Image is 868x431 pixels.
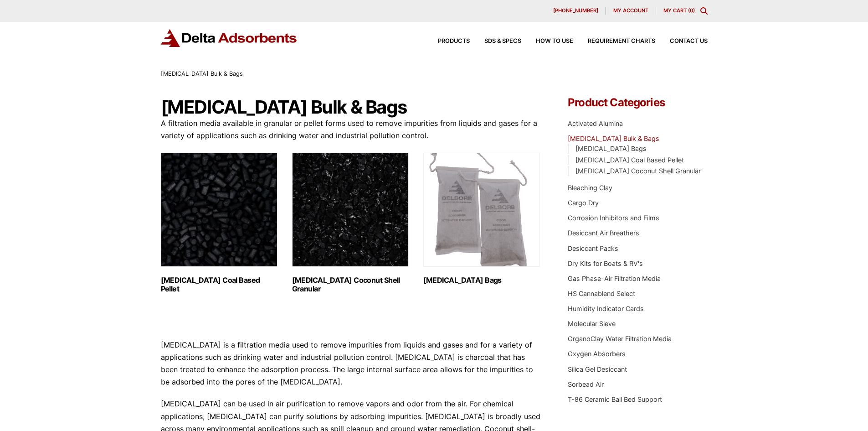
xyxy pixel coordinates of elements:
[161,153,277,267] img: Activated Carbon Coal Based Pellet
[161,29,298,47] img: Delta Adsorbents
[161,117,541,142] p: A filtration media available in granular or pellet forms used to remove impurities from liquids a...
[484,38,521,44] span: SDS & SPECS
[161,70,243,77] span: [MEDICAL_DATA] Bulk & Bags
[568,320,616,327] a: Molecular Sieve
[613,8,648,13] span: My account
[521,38,573,44] a: How to Use
[568,119,623,127] a: Activated Alumina
[568,244,618,252] a: Desiccant Packs
[423,153,540,267] img: Activated Carbon Bags
[690,7,693,14] span: 0
[568,184,612,192] a: Bleaching Clay
[568,395,662,403] a: T-86 Ceramic Ball Bed Support
[568,335,672,343] a: OrganoClay Water Filtration Media
[546,7,606,15] a: [PHONE_NUMBER]
[161,276,277,293] h2: [MEDICAL_DATA] Coal Based Pellet
[568,365,627,373] a: Silica Gel Desiccant
[553,8,598,13] span: [PHONE_NUMBER]
[423,153,540,285] a: Visit product category Activated Carbon Bags
[700,7,708,15] div: Toggle Modal Content
[292,276,409,293] h2: [MEDICAL_DATA] Coconut Shell Granular
[568,275,661,282] a: Gas Phase-Air Filtration Media
[568,97,707,108] h4: Product Categories
[568,290,635,297] a: HS Cannablend Select
[568,229,639,237] a: Desiccant Air Breathers
[292,153,409,267] img: Activated Carbon Coconut Shell Granular
[575,145,647,152] a: [MEDICAL_DATA] Bags
[670,38,708,44] span: Contact Us
[568,214,659,222] a: Corrosion Inhibitors and Films
[568,350,626,358] a: Oxygen Absorbers
[161,97,541,117] h1: [MEDICAL_DATA] Bulk & Bags
[568,135,659,142] a: [MEDICAL_DATA] Bulk & Bags
[470,38,521,44] a: SDS & SPECS
[568,199,599,207] a: Cargo Dry
[663,7,695,14] a: My Cart (0)
[292,153,409,293] a: Visit product category Activated Carbon Coconut Shell Granular
[575,167,701,175] a: [MEDICAL_DATA] Coconut Shell Granular
[568,260,643,267] a: Dry Kits for Boats & RV's
[655,38,708,44] a: Contact Us
[536,38,573,44] span: How to Use
[573,38,655,44] a: Requirement Charts
[438,38,470,44] span: Products
[568,305,644,312] a: Humidity Indicator Cards
[423,276,540,285] h2: [MEDICAL_DATA] Bags
[588,38,655,44] span: Requirement Charts
[575,156,684,164] a: [MEDICAL_DATA] Coal Based Pellet
[568,380,604,388] a: Sorbead Air
[161,339,541,389] p: [MEDICAL_DATA] is a filtration media used to remove impurities from liquids and gases and for a v...
[606,7,656,15] a: My account
[423,38,470,44] a: Products
[161,153,277,293] a: Visit product category Activated Carbon Coal Based Pellet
